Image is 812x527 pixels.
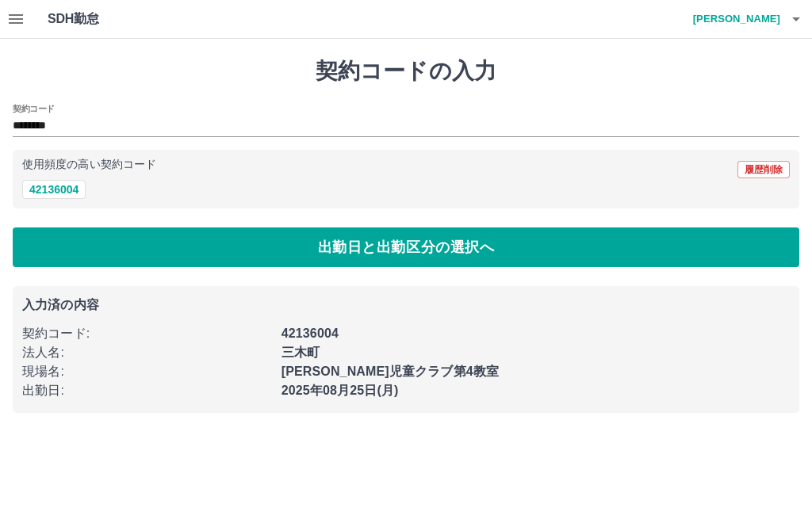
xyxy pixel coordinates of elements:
p: 現場名 : [22,362,272,381]
b: 2025年08月25日(月) [282,384,399,397]
p: 契約コード : [22,324,272,343]
button: 出勤日と出勤区分の選択へ [13,227,799,267]
b: [PERSON_NAME]児童クラブ第4教室 [282,365,499,378]
button: 42136004 [22,180,86,199]
b: 三木町 [282,346,320,359]
p: 入力済の内容 [22,299,790,311]
b: 42136004 [282,327,339,340]
p: 使用頻度の高い契約コード [22,159,156,170]
p: 出勤日 : [22,381,272,400]
button: 履歴削除 [737,161,790,178]
h1: 契約コードの入力 [13,58,799,85]
h2: 契約コード [13,102,55,115]
p: 法人名 : [22,343,272,362]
